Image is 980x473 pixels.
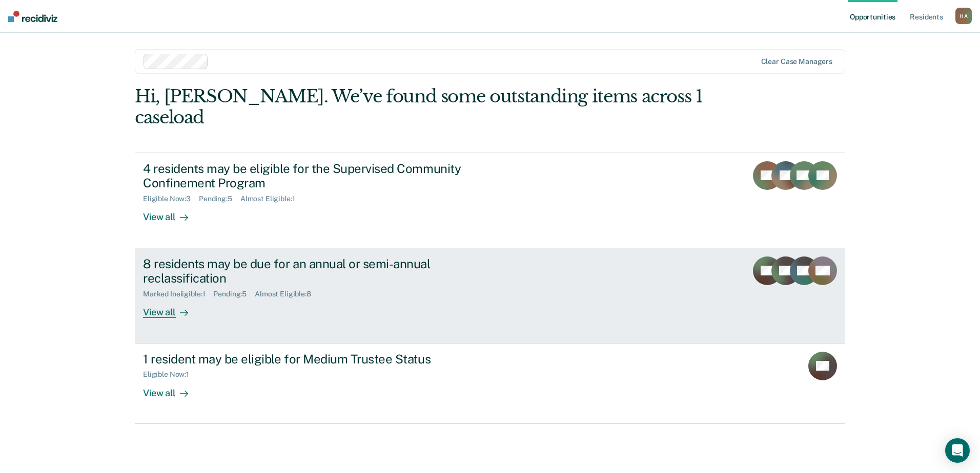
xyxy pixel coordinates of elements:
div: Pending : 5 [199,195,240,203]
a: 4 residents may be eligible for the Supervised Community Confinement ProgramEligible Now:3Pending... [135,153,845,248]
button: HA [955,8,972,24]
a: 1 resident may be eligible for Medium Trustee StatusEligible Now:1View all [135,343,845,424]
a: 8 residents may be due for an annual or semi-annual reclassificationMarked Ineligible:1Pending:5A... [135,248,845,343]
div: Open Intercom Messenger [945,438,970,463]
img: Recidiviz [8,11,57,22]
div: Almost Eligible : 8 [255,290,319,298]
div: Almost Eligible : 1 [240,195,303,203]
div: Eligible Now : 1 [143,370,197,379]
div: H A [955,8,972,24]
div: Marked Ineligible : 1 [143,290,213,298]
div: View all [143,379,200,399]
div: View all [143,298,200,318]
div: 8 residents may be due for an annual or semi-annual reclassification [143,256,503,286]
div: 4 residents may be eligible for the Supervised Community Confinement Program [143,161,503,191]
div: Eligible Now : 3 [143,195,199,203]
div: 1 resident may be eligible for Medium Trustee Status [143,352,503,367]
div: Pending : 5 [213,290,255,298]
div: View all [143,203,200,223]
div: Hi, [PERSON_NAME]. We’ve found some outstanding items across 1 caseload [135,86,703,128]
div: Clear case managers [761,57,832,66]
